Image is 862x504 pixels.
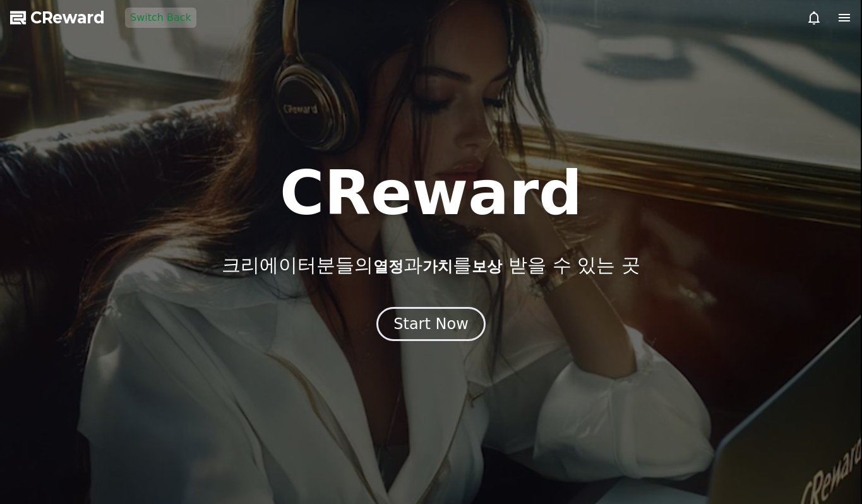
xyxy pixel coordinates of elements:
h1: CReward [280,163,582,224]
span: 보상 [472,258,502,275]
a: Start Now [376,320,486,332]
a: CReward [10,8,105,28]
span: CReward [30,8,105,28]
button: Start Now [376,307,486,341]
span: 가치 [422,258,453,275]
button: Switch Back [125,8,196,28]
div: Start Now [393,314,469,334]
p: 크리에이터분들의 과 를 받을 수 있는 곳 [222,254,640,277]
span: 열정 [373,258,404,275]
